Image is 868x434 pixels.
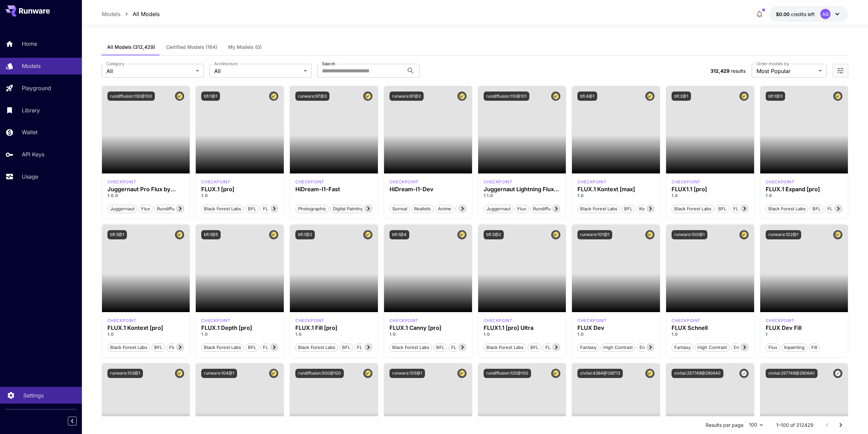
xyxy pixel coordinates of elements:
[295,369,344,378] button: rundiffusion:500@100
[295,325,372,331] h3: FLUX.1 Fill [pro]
[484,186,561,193] div: Juggernaut Lightning Flux by RunDiffusion
[363,230,372,239] button: Certified Model – Vetted for best performance and includes a commercial license.
[107,325,185,331] h3: FLUX.1 Kontext [pro]
[484,331,561,337] p: 1.0
[820,9,830,19] div: AQ
[731,68,746,74] span: results
[766,206,808,212] span: Black Forest Labs
[389,343,432,352] button: Black Forest Labs
[833,369,842,378] button: Verified working
[295,92,329,101] button: runware:97@3
[756,67,816,75] span: Most Popular
[106,67,193,75] span: All
[484,206,513,212] span: juggernaut
[73,415,82,427] div: Collapse sidebar
[295,318,324,324] div: fluxpro
[731,204,764,213] button: FLUX1.1 [pro]
[791,11,815,17] span: credits left
[23,391,44,400] p: Settings
[330,206,366,212] span: Digital Painting
[484,318,513,324] div: fluxultra
[766,186,843,193] div: FLUX.1 Expand [pro]
[810,204,823,213] button: BFL
[339,343,353,352] button: BFL
[746,420,765,430] div: 100
[716,204,729,213] button: BFL
[731,206,764,212] span: FLUX1.1 [pro]
[155,206,186,212] span: rundiffusion
[455,204,477,213] button: Stylized
[457,92,467,101] button: Certified Model – Vetted for best performance and includes a commercial license.
[716,206,729,212] span: BFL
[833,92,842,101] button: Certified Model – Vetted for best performance and includes a commercial license.
[834,418,848,432] button: Go to next page
[269,369,278,378] button: Certified Model – Vetted for best performance and includes a commercial license.
[672,179,701,185] div: fluxpro
[389,325,467,331] h3: FLUX.1 Canny [pro]
[390,344,432,351] span: Black Forest Labs
[484,193,561,199] p: 1.1.0
[484,325,561,331] div: FLUX1.1 [pro] Ultra
[389,318,418,324] div: fluxpro
[731,343,763,352] button: Environment
[295,331,372,337] p: 1.0
[133,10,160,18] p: All Models
[577,186,654,193] h3: FLUX.1 Kontext [max]
[543,343,587,352] button: FLUX1.1 [pro] Ultra
[166,44,217,50] span: Certified Models (164)
[102,10,120,18] p: Models
[449,344,495,351] span: FLUX.1 Canny [pro]
[295,186,372,193] h3: HiDream-I1-Fast
[672,186,749,193] div: FLUX1.1 [pro]
[389,186,467,193] div: HiDream-I1-Dev
[766,193,843,199] p: 1.0
[389,331,467,337] p: 1.0
[578,344,599,351] span: Fantasy
[246,344,259,351] span: BFL
[672,193,749,199] p: 1.0
[295,343,338,352] button: Black Forest Labs
[363,92,372,101] button: Certified Model – Vetted for best performance and includes a commercial license.
[412,206,433,212] span: Realistic
[107,193,185,199] p: 1.0.0
[530,204,562,213] button: rundiffusion
[295,318,324,324] p: checkpoint
[577,318,606,324] p: checkpoint
[621,204,635,213] button: BFL
[484,344,526,351] span: Black Forest Labs
[672,318,701,324] div: FLUX.1 S
[484,179,513,185] p: checkpoint
[672,206,714,212] span: Black Forest Labs
[269,92,278,101] button: Certified Model – Vetted for best performance and includes a commercial license.
[138,204,153,213] button: flux
[766,179,795,185] div: fluxpro
[102,10,160,18] nav: breadcrumb
[577,325,654,331] div: FLUX Dev
[672,92,691,101] button: bfl:2@1
[577,369,623,378] button: civitai:4384@128713
[456,206,477,212] span: Stylized
[340,344,353,351] span: BFL
[201,179,230,185] div: fluxpro
[577,343,599,352] button: Fantasy
[228,44,262,50] span: My Models (0)
[390,206,410,212] span: Surreal
[107,179,136,185] div: FLUX.1 D
[22,150,44,158] p: API Keys
[457,230,467,239] button: Certified Model – Vetted for best performance and includes a commercial license.
[108,206,137,212] span: juggernaut
[322,61,335,67] label: Search
[330,204,366,213] button: Digital Painting
[836,67,844,75] button: Open more filters
[457,369,467,378] button: Certified Model – Vetted for best performance and includes a commercial license.
[152,344,165,351] span: BFL
[411,204,434,213] button: Realistic
[202,344,244,351] span: Black Forest Labs
[107,369,143,378] button: runware:103@1
[766,325,843,331] h3: FLUX Dev Fill
[166,343,198,352] button: Flux Kontext
[22,172,38,181] p: Usage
